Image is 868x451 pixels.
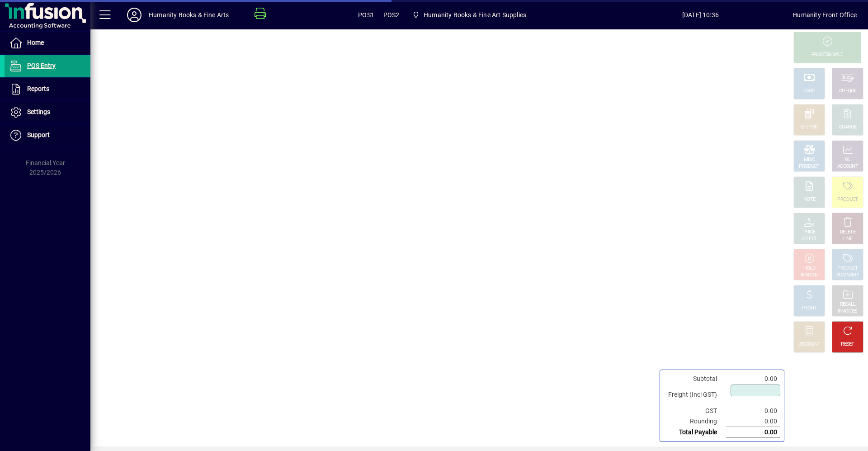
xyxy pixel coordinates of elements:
td: Rounding [664,416,726,427]
div: DELETE [840,229,855,236]
a: Home [5,32,90,54]
div: PROFIT [802,305,817,312]
div: PRODUCT [837,196,858,203]
div: CHARGE [839,124,857,131]
td: Total Payable [664,427,726,438]
span: Settings [27,108,50,115]
a: Reports [5,78,90,100]
td: 0.00 [726,427,780,438]
div: CASH [803,88,815,95]
div: HOLD [803,265,815,272]
td: Freight (Incl GST) [664,384,726,406]
a: Settings [5,101,90,123]
span: Humanity Books & Fine Art Supplies [424,8,526,22]
td: 0.00 [726,374,780,384]
div: PRODUCT [837,265,858,272]
span: Reports [27,85,49,92]
div: NOTE [803,196,815,203]
span: POS2 [383,8,400,22]
td: Subtotal [664,374,726,384]
div: EFTPOS [801,124,818,131]
span: [DATE] 10:36 [608,8,793,22]
div: PRICE [803,229,816,236]
span: POS Entry [27,62,56,69]
div: PROCESS SALE [811,52,843,58]
div: CHEQUE [839,88,856,95]
td: 0.00 [726,416,780,427]
span: POS1 [358,8,374,22]
span: Support [27,131,50,138]
span: Home [27,39,44,46]
div: Humanity Books & Fine Arts [149,8,229,22]
div: RESET [841,341,854,348]
div: SUMMARY [836,272,859,279]
div: ACCOUNT [837,163,858,170]
a: Support [5,124,90,147]
div: Humanity Front Office [793,8,857,22]
div: MISC [804,157,815,163]
button: Profile [120,7,149,23]
div: LINE [843,236,852,242]
div: GL [845,157,851,163]
div: SELECT [802,236,817,242]
td: 0.00 [726,406,780,416]
div: INVOICE [801,272,817,279]
div: DISCOUNT [798,341,820,348]
span: Humanity Books & Fine Art Supplies [409,7,530,23]
div: RECALL [840,301,856,308]
div: INVOICES [838,308,857,315]
td: GST [664,406,726,416]
div: PRODUCT [799,163,819,170]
